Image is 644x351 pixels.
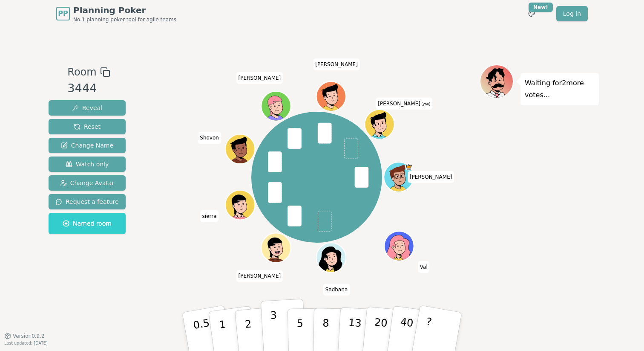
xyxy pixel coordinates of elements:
a: PPPlanning PokerNo.1 planning poker tool for agile teams [56,4,176,23]
span: Click to change your name [376,98,432,110]
button: Change Avatar [49,175,126,191]
span: PP [58,9,68,19]
button: New! [524,6,539,21]
span: Named room [63,219,112,228]
span: Reveal [72,104,102,112]
p: Waiting for 2 more votes... [525,77,595,101]
button: Click to change your avatar [365,110,393,138]
span: Planning Poker [73,4,176,16]
span: Click to change your name [323,284,350,296]
span: Room [67,64,96,80]
a: Log in [556,6,588,21]
span: Change Name [61,141,113,150]
div: 3444 [67,80,110,97]
span: Click to change your name [236,72,283,84]
span: Watch only [66,160,109,168]
span: Click to change your name [198,132,221,144]
button: Reset [49,119,126,134]
button: Watch only [49,157,126,172]
span: Version 0.9.2 [13,333,45,339]
span: spencer is the host [405,163,412,171]
span: Click to change your name [236,270,283,282]
span: Click to change your name [418,261,430,273]
button: Request a feature [49,194,126,209]
span: Last updated: [DATE] [4,341,48,345]
span: Click to change your name [408,171,454,183]
span: Click to change your name [313,58,360,70]
button: Change Name [49,138,126,153]
div: New! [529,3,553,12]
span: Reset [74,122,101,131]
button: Named room [49,213,126,234]
button: Reveal [49,100,126,116]
span: No.1 planning poker tool for agile teams [73,16,176,23]
button: Version0.9.2 [4,333,45,339]
span: Change Avatar [60,179,115,187]
span: (you) [420,102,431,106]
span: Click to change your name [200,210,219,222]
span: Request a feature [55,197,119,206]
